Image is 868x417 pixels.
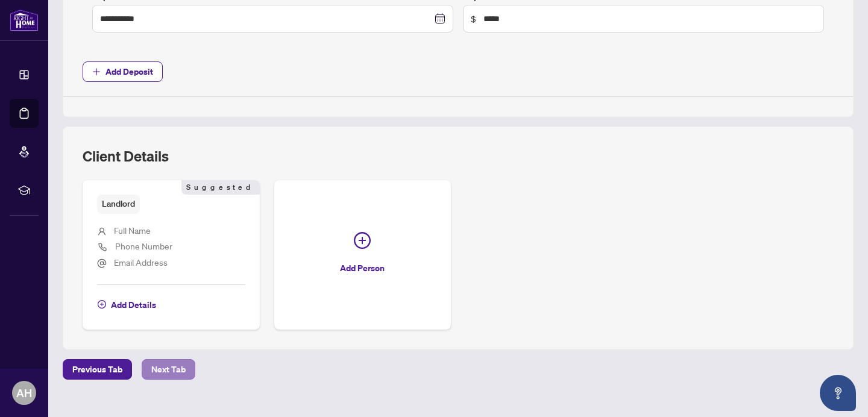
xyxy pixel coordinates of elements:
span: Email Address [114,257,168,268]
span: plus-circle [98,300,106,309]
span: Suggested [181,180,260,195]
span: AH [16,384,32,401]
span: Add Person [340,259,385,278]
button: Previous Tab [63,359,132,380]
button: Next Tab [142,359,195,380]
span: $ [471,12,476,25]
span: Next Tab [151,360,186,379]
span: Add Deposit [105,62,153,81]
span: plus-circle [354,232,371,249]
span: Phone Number [115,240,172,251]
span: close-circle [437,14,445,23]
button: Add Person [274,180,451,329]
button: Open asap [820,375,856,411]
span: Full Name [114,225,151,236]
button: Add Details [97,295,157,315]
button: Add Deposit [83,61,163,82]
h2: Client Details [83,146,169,166]
span: Previous Tab [72,360,122,379]
img: logo [10,9,39,31]
span: Add Details [111,295,156,315]
span: plus [92,67,101,76]
span: Landlord [97,195,140,213]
